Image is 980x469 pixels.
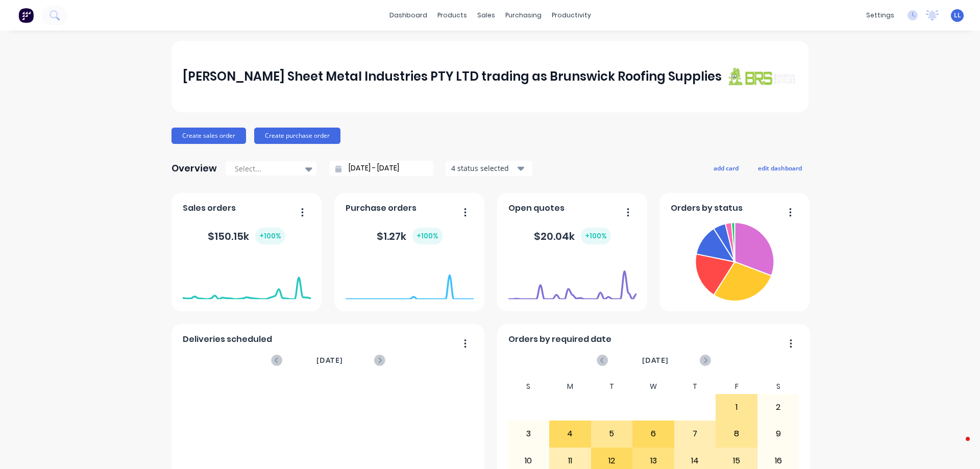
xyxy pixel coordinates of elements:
div: 2 [758,394,799,420]
span: Orders by status [671,202,743,214]
div: M [549,379,591,394]
iframe: Intercom live chat [945,434,970,459]
div: products [432,8,472,23]
span: Open quotes [508,202,565,214]
div: productivity [547,8,596,23]
div: S [508,379,550,394]
div: 9 [758,421,799,447]
button: Create purchase order [254,128,340,144]
div: F [716,379,757,394]
div: [PERSON_NAME] Sheet Metal Industries PTY LTD trading as Brunswick Roofing Supplies [183,66,722,87]
div: + 100 % [412,228,443,244]
div: 4 status selected [451,163,516,174]
div: $ 150.15k [208,228,285,244]
div: 6 [633,421,674,447]
div: S [757,379,799,394]
div: 1 [716,394,757,420]
div: sales [472,8,500,23]
div: T [591,379,633,394]
div: + 100 % [581,228,611,244]
div: $ 20.04k [534,228,611,244]
a: dashboard [384,8,432,23]
span: [DATE] [316,355,343,366]
span: [DATE] [642,355,669,366]
div: purchasing [500,8,547,23]
img: Factory [18,8,34,23]
div: Overview [171,158,217,179]
button: add card [707,161,745,175]
div: 5 [592,421,632,447]
div: T [674,379,716,394]
div: 3 [508,421,549,447]
div: 7 [675,421,716,447]
div: settings [861,8,899,23]
div: W [632,379,674,394]
div: 4 [550,421,591,447]
button: Create sales order [171,128,246,144]
span: Deliveries scheduled [183,333,272,345]
span: Sales orders [183,202,236,214]
button: edit dashboard [751,161,808,175]
div: $ 1.27k [377,228,443,244]
img: J A Sheet Metal Industries PTY LTD trading as Brunswick Roofing Supplies [726,67,797,86]
span: Purchase orders [346,202,416,214]
span: LL [954,11,961,20]
div: 8 [716,421,757,447]
button: 4 status selected [446,161,532,176]
div: + 100 % [255,228,285,244]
